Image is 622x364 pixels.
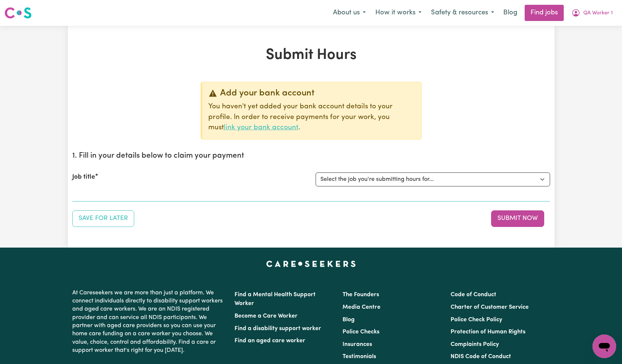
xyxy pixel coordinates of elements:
[234,313,298,319] a: Become a Care Worker
[72,151,550,161] h2: 1. Fill in your details below to claim your payment
[451,354,511,360] a: NDIS Code of Conduct
[343,354,376,360] a: Testimonials
[266,261,356,267] a: Careseekers home page
[426,5,499,21] button: Safety & resources
[208,88,416,99] div: Add your bank account
[72,210,134,227] button: Save your job report
[4,4,32,21] a: Careseekers logo
[451,342,499,347] a: Complaints Policy
[343,304,381,310] a: Media Centre
[72,172,95,182] label: Job title
[234,326,321,332] a: Find a disability support worker
[72,46,550,64] h1: Submit Hours
[343,329,379,335] a: Police Checks
[343,317,355,323] a: Blog
[451,304,529,310] a: Charter of Customer Service
[451,292,496,298] a: Code of Conduct
[234,338,305,344] a: Find an aged care worker
[491,210,544,227] button: Submit your job report
[4,6,32,20] img: Careseekers logo
[525,5,564,21] a: Find jobs
[72,286,226,358] p: At Careseekers we are more than just a platform. We connect individuals directly to disability su...
[567,5,618,21] button: My Account
[224,124,298,131] a: link your bank account
[451,329,525,335] a: Protection of Human Rights
[343,342,372,347] a: Insurances
[583,9,613,17] span: QA Worker 1
[451,317,502,323] a: Police Check Policy
[208,102,416,133] p: You haven't yet added your bank account details to your profile. In order to receive payments for...
[499,5,522,21] a: Blog
[343,292,379,298] a: The Founders
[234,292,316,307] a: Find a Mental Health Support Worker
[593,335,616,358] iframe: Button to launch messaging window
[371,5,426,21] button: How it works
[328,5,371,21] button: About us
